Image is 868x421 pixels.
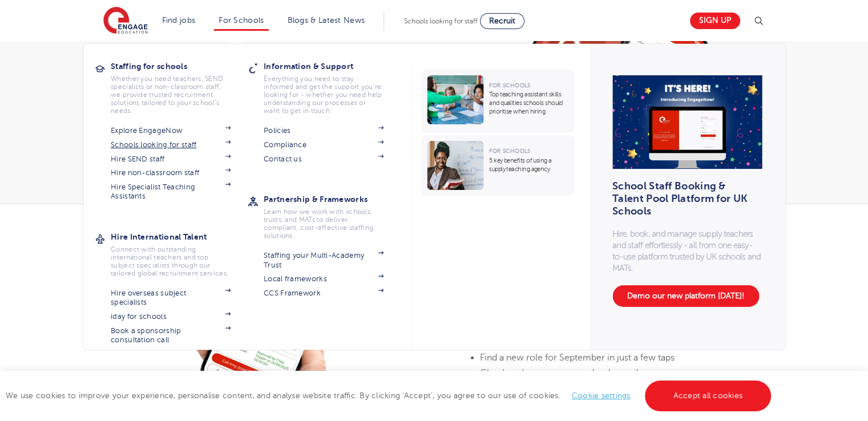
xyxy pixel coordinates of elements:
[421,135,577,196] a: For Schools5 key benefits of using a supply teaching agency
[288,16,365,25] a: Blogs & Latest News
[111,58,248,115] a: Staffing for schoolsWhether you need teachers, SEND specialists or non-classroom staff, we provid...
[421,70,577,133] a: For SchoolsTop teaching assistant skills and qualities schools should prioritise when hiring
[111,245,231,277] p: Connect with outstanding international teachers and top subject specialists through our tailored ...
[264,75,383,115] p: Everything you need to stay informed and get the support you’re looking for - whether you need he...
[111,58,248,74] h3: Staffing for schools
[111,229,248,245] h3: Hire International Talent
[111,126,231,135] a: Explore EngageNow
[489,156,568,173] p: 5 key benefits of using a supply teaching agency
[111,168,231,177] a: Hire non-classroom staff
[264,126,383,135] a: Policies
[264,208,383,240] p: Learn how we work with schools, trusts, and MATs to deliver compliant, cost-effective staffing so...
[111,326,231,345] a: Book a sponsorship consultation call
[264,191,401,207] h3: Partnership & Frameworks
[480,13,524,29] a: Recruit
[111,183,231,201] a: Hire Specialist Teaching Assistants
[489,17,515,25] span: Recruit
[480,367,643,378] span: Check and manage your calendar easily
[612,228,762,274] p: Hire, book, and manage supply teachers and staff effortlessly - all from one easy-to-use platform...
[690,13,740,29] a: Sign up
[264,58,401,115] a: Information & SupportEverything you need to stay informed and get the support you’re looking for ...
[264,140,383,149] a: Compliance
[111,75,231,115] p: Whether you need teachers, SEND specialists or non-classroom staff, we provide trusted recruitmen...
[111,289,231,307] a: Hire overseas subject specialists
[6,391,774,400] span: We use cookies to improve your experience, personalise content, and analyse website traffic. By c...
[264,191,401,240] a: Partnership & FrameworksLearn how we work with schools, trusts, and MATs to deliver compliant, co...
[111,155,231,164] a: Hire SEND staff
[480,353,675,363] span: Find a new role for September in just a few taps
[264,251,383,270] a: Staffing your Multi-Academy Trust
[264,58,401,74] h3: Information & Support
[111,229,248,277] a: Hire International TalentConnect with outstanding international teachers and top subject speciali...
[103,7,148,35] img: Engage Education
[489,90,568,116] p: Top teaching assistant skills and qualities schools should prioritise when hiring
[162,16,196,25] a: Find jobs
[111,140,231,149] a: Schools looking for staff
[264,289,383,298] a: CCS Framework
[612,285,759,307] a: Demo our new platform [DATE]!
[489,82,530,88] span: For Schools
[572,391,631,400] a: Cookie settings
[264,155,383,164] a: Contact us
[489,148,530,154] span: For Schools
[645,380,772,411] a: Accept all cookies
[219,16,264,25] a: For Schools
[111,312,231,321] a: iday for schools
[264,274,383,284] a: Local frameworks
[404,17,478,25] span: Schools looking for staff
[612,186,754,211] h3: School Staff Booking & Talent Pool Platform for UK Schools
